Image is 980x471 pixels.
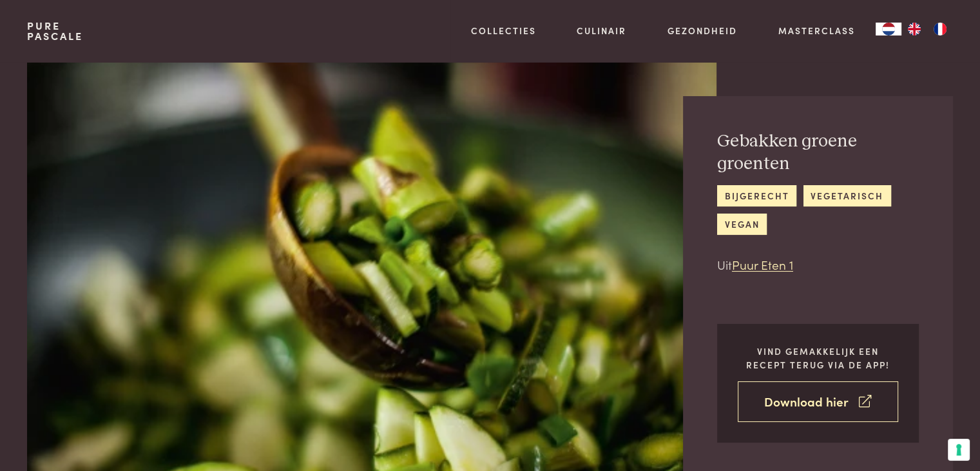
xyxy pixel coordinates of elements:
a: NL [876,23,901,35]
p: Uit [717,256,919,274]
a: Puur Eten 1 [732,256,793,273]
a: vegetarisch [803,185,891,206]
a: Download hier [738,381,898,422]
a: PurePascale [27,21,83,41]
a: Gezondheid [668,24,737,37]
ul: Language list [901,23,953,35]
img: Gebakken groene groenten [27,57,716,471]
a: Masterclass [778,24,855,37]
a: Collecties [471,24,536,37]
div: Language [876,23,901,35]
a: bijgerecht [717,185,796,206]
button: Uw voorkeuren voor toestemming voor trackingtechnologieën [948,439,970,461]
p: Vind gemakkelijk een recept terug via de app! [738,345,898,371]
a: vegan [717,214,767,235]
h2: Gebakken groene groenten [717,130,919,175]
a: EN [901,23,927,35]
aside: Language selected: Nederlands [876,23,953,35]
a: Culinair [577,24,626,37]
a: FR [927,23,953,35]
